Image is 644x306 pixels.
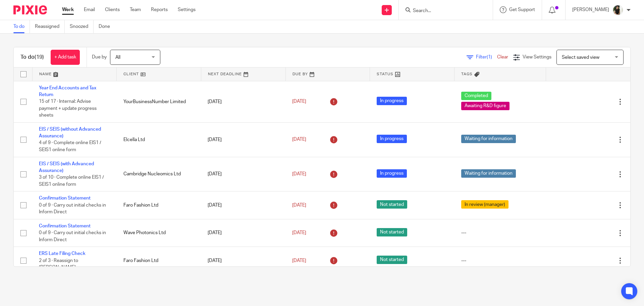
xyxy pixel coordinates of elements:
[117,157,201,191] td: Cambridge Nucleomics Ltd
[461,257,539,264] div: ---
[201,191,285,219] td: [DATE]
[377,228,407,236] span: Not started
[461,135,516,143] span: Waiting for information
[39,230,106,242] span: 0 of 9 · Carry out initial checks in Inform Direct
[377,135,407,143] span: In progress
[117,219,201,247] td: Wave Photonics Ltd
[461,92,491,100] span: Completed
[461,102,509,110] span: Awaiting R&D figure
[201,81,285,122] td: [DATE]
[292,203,306,208] span: [DATE]
[39,86,96,97] a: Year End Accounts and Tax Return
[35,20,65,33] a: Reassigned
[70,20,94,33] a: Snoozed
[20,54,44,61] h1: To do
[105,6,120,13] a: Clients
[377,256,407,264] span: Not started
[35,54,44,60] span: (19)
[99,20,115,33] a: Done
[461,72,473,76] span: Tags
[461,200,508,209] span: In review (manager)
[117,81,201,122] td: YourBusinessNumber Limited
[62,6,74,13] a: Work
[292,230,306,235] span: [DATE]
[130,6,141,13] a: Team
[201,247,285,274] td: [DATE]
[39,258,78,270] span: 2 of 3 · Reassign to [PERSON_NAME]
[39,99,97,118] span: 15 of 17 · Internal: Advise payment + update progress sheets
[292,137,306,142] span: [DATE]
[84,6,95,13] a: Email
[292,172,306,176] span: [DATE]
[572,6,609,13] p: [PERSON_NAME]
[39,127,101,138] a: EIS / SEIS (without Advanced Assurance)
[39,196,91,201] a: Confirmation Statement
[523,55,551,59] span: View Settings
[487,55,492,59] span: (1)
[39,203,106,215] span: 0 of 9 · Carry out initial checks in Inform Direct
[39,162,94,173] a: EIS / SEIS (with Advanced Assurance)
[117,122,201,157] td: Elcella Ltd
[377,97,407,105] span: In progress
[201,219,285,247] td: [DATE]
[461,229,539,236] div: ---
[51,50,80,65] a: + Add task
[412,8,473,14] input: Search
[476,55,497,59] span: Filter
[117,247,201,274] td: Faro Fashion Ltd
[292,258,306,263] span: [DATE]
[178,6,196,13] a: Settings
[201,157,285,191] td: [DATE]
[461,169,516,178] span: Waiting for information
[92,54,107,60] p: Due by
[612,5,623,15] img: Janice%20Tang.jpeg
[117,191,201,219] td: Faro Fashion Ltd
[377,169,407,178] span: In progress
[39,251,86,256] a: ERS Late Filing Check
[39,141,101,152] span: 4 of 9 · Complete online EIS1 / SEIS1 online form
[13,20,30,33] a: To do
[39,175,104,187] span: 3 of 10 · Complete online EIS1 / SEIS1 online form
[377,200,407,209] span: Not started
[115,55,120,60] span: All
[497,55,508,59] a: Clear
[151,6,168,13] a: Reports
[562,55,599,60] span: Select saved view
[13,5,47,14] img: Pixie
[39,224,91,228] a: Confirmation Statement
[509,7,535,12] span: Get Support
[292,99,306,104] span: [DATE]
[201,122,285,157] td: [DATE]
